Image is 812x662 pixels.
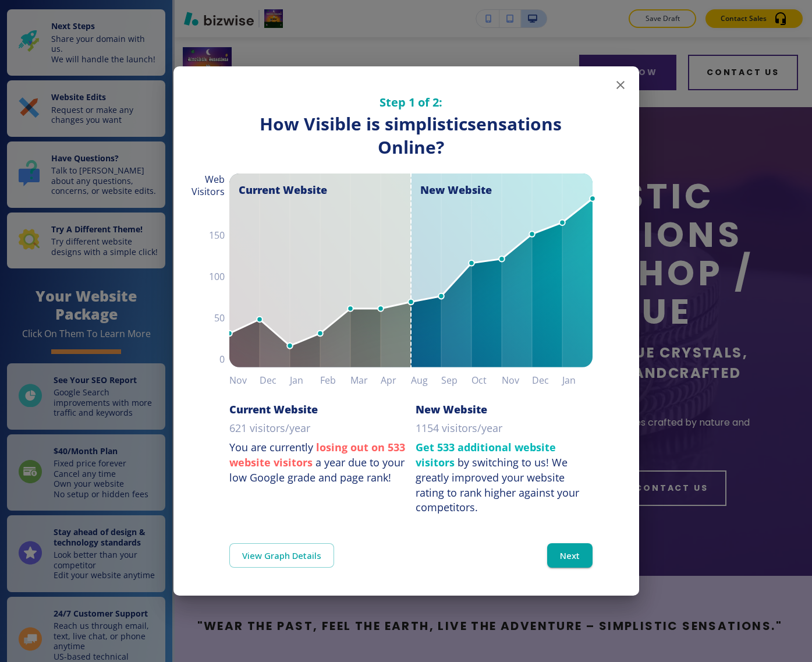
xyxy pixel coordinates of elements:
strong: losing out on 533 website visitors [229,440,405,469]
h6: Apr [381,372,411,388]
p: You are currently a year due to your low Google grade and page rank! [229,440,406,485]
p: 621 visitors/year [229,421,310,436]
h6: Dec [532,372,562,388]
h6: Dec [260,372,290,388]
h6: Nov [502,372,532,388]
p: 1154 visitors/year [416,421,502,436]
h6: Feb [320,372,350,388]
h6: Mar [350,372,381,388]
strong: Get 533 additional website visitors [416,440,556,469]
p: by switching to us! [416,440,593,515]
h6: Aug [411,372,441,388]
h6: New Website [416,402,487,416]
h6: Nov [229,372,260,388]
h6: Jan [562,372,593,388]
div: We greatly improved your website rating to rank higher against your competitors. [416,455,579,514]
button: Next [547,543,593,568]
h6: Current Website [229,402,318,416]
a: View Graph Details [229,543,334,568]
h6: Sep [441,372,471,388]
h6: Jan [290,372,320,388]
h6: Oct [471,372,502,388]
